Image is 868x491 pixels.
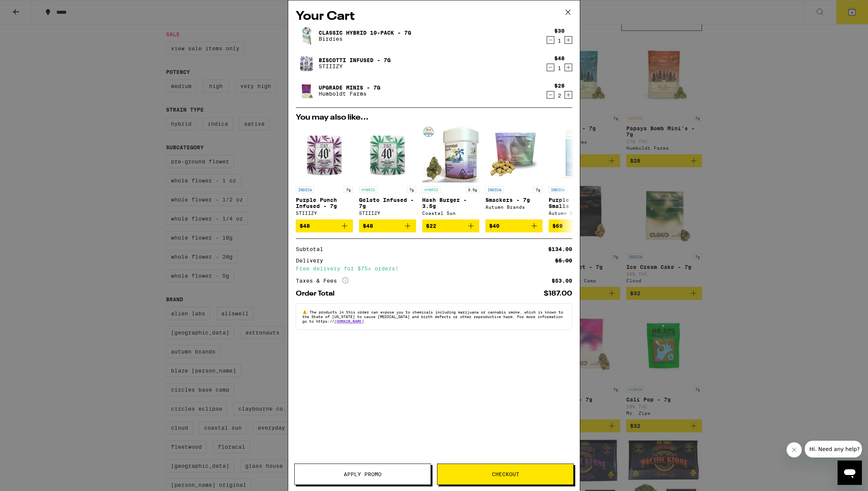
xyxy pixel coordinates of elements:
button: Increment [565,36,572,44]
div: $30 [554,28,565,34]
div: Autumn Brands [549,211,606,216]
span: The products in this order can expose you to chemicals including marijuana or cannabis smoke, whi... [302,310,563,323]
img: Classic Hybrid 10-Pack - 7g [296,25,317,46]
p: HYBRID [422,186,440,193]
h2: Your Cart [296,8,572,25]
span: $48 [300,223,310,229]
a: Open page for Purple Carbonite Smalls - 14g from Autumn Brands [549,125,606,219]
p: INDICA [485,186,504,193]
p: Purple Punch Infused - 7g [296,197,353,209]
img: Upgrade Minis - 7g [296,80,317,101]
a: Biscotti Infused - 7g [319,57,391,63]
button: Increment [565,91,572,99]
span: ⚠️ [302,310,310,314]
div: $53.00 [552,278,572,283]
img: Autumn Brands - Smackers - 7g [485,125,542,182]
a: Upgrade Minis - 7g [319,85,380,91]
a: Open page for Hash Burger - 3.5g from Coastal Sun [422,125,479,219]
img: STIIIZY - Purple Punch Infused - 7g [296,125,353,182]
p: INDICA [549,186,567,193]
button: Decrement [547,36,554,44]
a: Open page for Smackers - 7g from Autumn Brands [485,125,542,219]
span: $69 [552,223,563,229]
p: Purple Carbonite Smalls - 14g [549,197,606,209]
div: 1 [554,38,565,44]
button: Add to bag [296,219,353,232]
div: 1 [554,65,565,71]
button: Add to bag [359,219,416,232]
h2: You may also like... [296,114,572,122]
div: Delivery [296,258,329,263]
div: Subtotal [296,246,329,252]
div: $28 [554,83,565,89]
a: Open page for Gelato Infused - 7g from STIIIZY [359,125,416,219]
span: $48 [363,223,373,229]
button: Add to bag [485,219,542,232]
div: Free delivery for $75+ orders! [296,266,572,271]
div: STIIIZY [296,211,353,216]
p: 3.5g [466,186,479,193]
button: Add to bag [422,219,479,232]
a: [DOMAIN_NAME] [334,319,364,323]
p: HYBRID [359,186,377,193]
p: 7g [344,186,353,193]
button: Apply Promo [294,464,431,485]
p: INDICA [296,186,314,193]
a: Open page for Purple Punch Infused - 7g from STIIIZY [296,125,353,219]
p: Smackers - 7g [485,197,542,203]
span: $40 [489,223,499,229]
div: Taxes & Fees [296,277,348,284]
button: Add to bag [549,219,606,232]
img: Autumn Brands - Purple Carbonite Smalls - 14g [549,125,606,182]
img: Coastal Sun - Hash Burger - 3.5g [422,125,479,182]
p: Birdies [319,36,411,42]
div: $187.00 [544,290,572,297]
div: Autumn Brands [485,205,542,210]
p: 7g [533,186,542,193]
div: $5.00 [555,258,572,263]
p: Humboldt Farms [319,91,380,97]
iframe: Close message [787,442,802,457]
div: STIIIZY [359,211,416,216]
div: $48 [554,55,565,61]
iframe: Button to launch messaging window [838,461,862,485]
img: STIIIZY - Gelato Infused - 7g [359,125,416,182]
button: Decrement [547,64,554,71]
div: 2 [554,93,565,99]
span: Checkout [492,472,519,477]
span: $22 [426,223,436,229]
p: STIIIZY [319,63,391,69]
div: Order Total [296,290,340,297]
button: Checkout [437,464,574,485]
iframe: Message from company [805,441,862,457]
p: 7g [407,186,416,193]
button: Increment [565,64,572,71]
span: Apply Promo [344,472,381,477]
p: Gelato Infused - 7g [359,197,416,209]
p: Hash Burger - 3.5g [422,197,479,209]
div: Coastal Sun [422,211,479,216]
a: Classic Hybrid 10-Pack - 7g [319,30,411,36]
img: Biscotti Infused - 7g [296,53,317,74]
div: $134.00 [548,246,572,252]
button: Decrement [547,91,554,99]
